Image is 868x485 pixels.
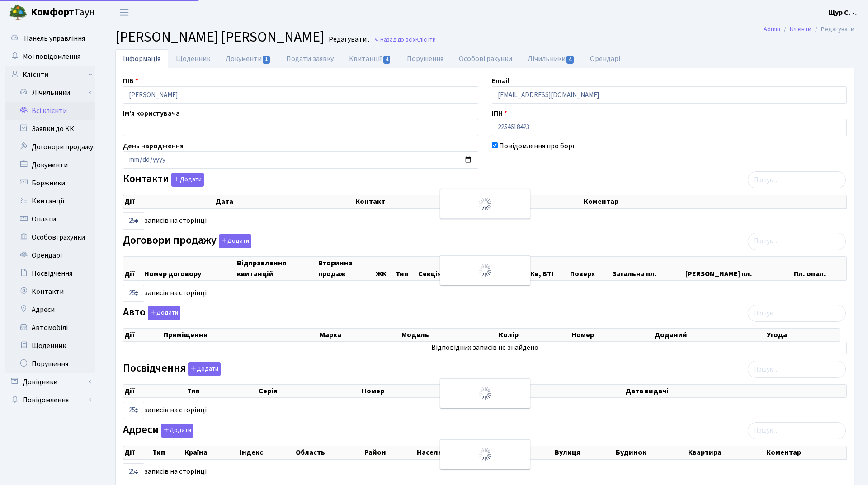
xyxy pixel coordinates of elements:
th: Кв, БТІ [529,257,569,280]
span: 1 [263,56,270,64]
a: Додати [186,361,221,377]
a: Особові рахунки [5,228,95,246]
label: Договори продажу [123,234,251,248]
button: Адреси [161,424,193,438]
a: Особові рахунки [451,49,520,68]
th: Дії [123,329,163,341]
a: Квитанції [341,49,399,68]
a: Орендарі [582,49,628,68]
th: Номер договору [143,257,236,280]
th: Вулиця [554,446,615,459]
th: Дата [215,195,355,208]
th: [PERSON_NAME] пл. [684,257,793,280]
th: Будинок [615,446,687,459]
a: Панель управління [5,29,95,47]
th: Тип [186,385,258,397]
th: Район [363,446,415,459]
label: ІПН [492,108,507,119]
b: Комфорт [31,5,74,19]
a: Довідники [5,373,95,391]
nav: breadcrumb [750,20,868,39]
th: Відправлення квитанцій [236,257,317,280]
th: Доданий [654,329,766,341]
th: Дії [123,195,215,208]
a: Додати [159,422,193,438]
select: записів на сторінці [123,212,144,230]
a: Договори продажу [5,138,95,156]
th: Область [295,446,364,459]
a: Щоденник [5,337,95,355]
th: Тип [151,446,184,459]
span: Таун [31,5,95,20]
a: Заявки до КК [5,120,95,138]
label: Email [492,75,509,86]
button: Переключити навігацію [113,5,136,20]
label: записів на сторінці [123,463,207,480]
span: Панель управління [24,33,85,43]
th: Приміщення [163,329,319,341]
span: 4 [566,56,574,64]
span: Клієнти [415,35,436,44]
a: Додати [169,171,204,187]
label: День народження [123,141,184,151]
b: Щур С. -. [828,8,857,18]
a: Контакти [5,283,95,301]
th: Дії [123,446,151,459]
th: Угода [766,329,840,341]
th: Модель [401,329,497,341]
a: Посвідчення [5,264,95,283]
small: Редагувати . [327,35,369,44]
a: Додати [217,232,251,248]
a: Щур С. -. [828,7,857,18]
th: Коментар [765,446,846,459]
span: 4 [383,56,391,64]
span: [PERSON_NAME] [PERSON_NAME] [115,27,324,47]
th: Поверх [569,257,611,280]
img: Обробка... [478,197,492,211]
a: Admin [764,24,780,34]
a: Лічильники [10,84,95,102]
th: Видано [481,385,625,397]
th: Контакт [354,195,582,208]
select: записів на сторінці [123,463,144,480]
th: Колір [498,329,571,341]
a: Порушення [399,49,451,68]
a: Клієнти [5,66,95,84]
img: Обробка... [478,263,492,278]
th: Серія [258,385,361,397]
label: записів на сторінці [123,402,207,419]
th: Індекс [239,446,295,459]
a: Подати заявку [278,49,341,68]
a: Мої повідомлення [5,47,95,66]
img: Обробка... [478,386,492,400]
th: Марка [319,329,401,341]
th: Дата видачі [625,385,846,397]
button: Авто [148,306,180,320]
label: Контакти [123,173,204,187]
label: Авто [123,306,180,320]
a: Лічильники [520,49,582,68]
button: Договори продажу [219,234,251,248]
a: Оплати [5,210,95,228]
a: Порушення [5,355,95,373]
a: Квитанції [5,192,95,210]
th: Тип [395,257,418,280]
label: Ім'я користувача [123,108,180,119]
th: Номер [571,329,654,341]
th: ЖК [375,257,395,280]
a: Повідомлення [5,391,95,409]
input: Пошук... [748,233,846,250]
input: Пошук... [748,305,846,322]
label: ПІБ [123,75,138,86]
input: Пошук... [748,171,846,188]
label: записів на сторінці [123,212,207,230]
th: Пл. опал. [793,257,846,280]
th: Населений пункт [416,446,554,459]
a: Щоденник [168,49,218,68]
th: Номер [361,385,481,397]
label: Посвідчення [123,362,221,376]
span: Мої повідомлення [23,52,80,61]
select: записів на сторінці [123,285,144,302]
th: Загальна пл. [612,257,684,280]
input: Пошук... [748,422,846,439]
